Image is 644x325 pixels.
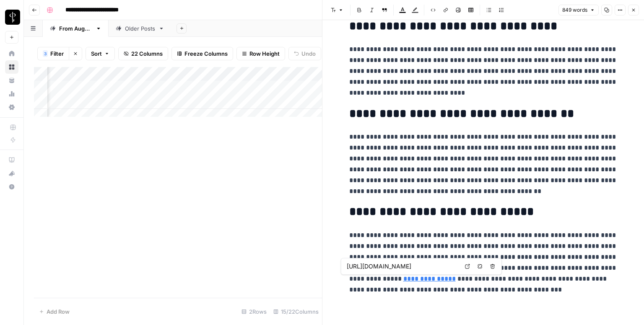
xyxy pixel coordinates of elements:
div: 15/22 Columns [270,305,322,318]
span: 3 [44,50,47,57]
a: From [DATE] [43,20,109,37]
div: From [DATE] [59,24,92,33]
a: AirOps Academy [5,153,18,167]
button: Sort [86,47,115,60]
a: Home [5,47,18,60]
a: Usage [5,87,18,101]
button: What's new? [5,167,18,180]
div: Older Posts [125,24,155,33]
span: Filter [50,49,64,58]
span: Freeze Columns [184,49,228,58]
button: Help + Support [5,180,18,193]
button: Row Height [236,47,285,60]
a: Browse [5,60,18,74]
div: What's new? [5,167,18,180]
span: Row Height [249,49,280,58]
a: Older Posts [109,20,171,37]
span: 22 Columns [131,49,163,58]
span: Add Row [47,307,70,316]
button: 3Filter [37,47,69,60]
span: 849 words [562,6,587,14]
span: Sort [91,49,102,58]
button: 849 words [558,5,599,15]
button: 22 Columns [118,47,168,60]
button: Workspace: LP Production Workloads [5,7,18,28]
div: 3 [43,50,48,57]
img: LP Production Workloads Logo [5,10,20,25]
span: Undo [301,49,316,58]
button: Undo [288,47,321,60]
a: Settings [5,101,18,114]
div: 2 Rows [238,305,270,318]
a: Your Data [5,74,18,87]
button: Freeze Columns [171,47,233,60]
button: Add Row [34,305,75,318]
